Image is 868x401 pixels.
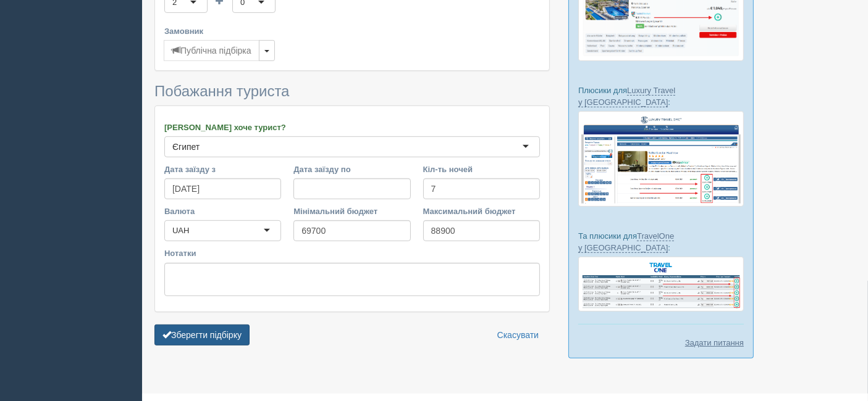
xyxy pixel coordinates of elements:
[423,178,540,199] input: 7-10 або 7,10,14
[293,163,410,175] label: Дата заїзду по
[423,205,540,217] label: Максимальний бюджет
[578,230,744,254] p: Та плюсики для :
[578,257,744,312] img: travel-one-%D0%BF%D1%96%D0%B4%D0%B1%D1%96%D1%80%D0%BA%D0%B0-%D1%81%D1%80%D0%BC-%D0%B4%D0%BB%D1%8F...
[293,205,410,217] label: Мінімальний бюджет
[685,337,744,349] a: Задати питання
[164,205,281,217] label: Валюта
[164,247,540,259] label: Нотатки
[578,111,744,206] img: luxury-travel-%D0%BF%D0%BE%D0%B4%D0%B1%D0%BE%D1%80%D0%BA%D0%B0-%D1%81%D1%80%D0%BC-%D0%B4%D0%BB%D1...
[172,225,189,237] div: UAH
[578,86,675,107] a: Luxury Travel у [GEOGRAPHIC_DATA]
[172,141,200,153] div: Єгипет
[423,163,540,175] label: Кіл-ть ночей
[578,85,744,108] p: Плюсики для :
[164,40,259,61] button: Публічна підбірка
[154,325,250,345] button: Зберегти підбірку
[164,122,540,133] label: [PERSON_NAME] хоче турист?
[164,25,540,37] label: Замовник
[164,163,281,175] label: Дата заїзду з
[578,231,674,253] a: TravelOne у [GEOGRAPHIC_DATA]
[489,325,547,345] a: Скасувати
[154,83,290,99] span: Побажання туриста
